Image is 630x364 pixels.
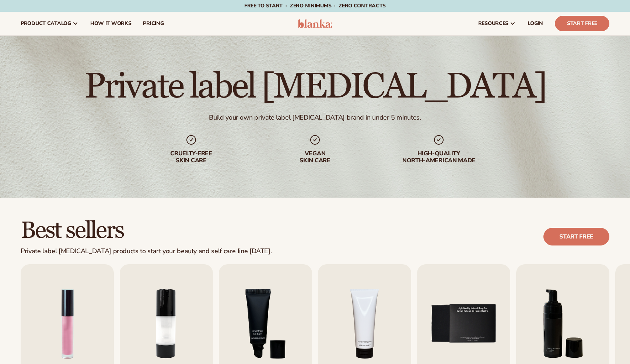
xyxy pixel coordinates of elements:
[90,21,132,26] span: How It Works
[21,21,71,26] span: product catalog
[137,12,169,35] a: pricing
[472,12,522,35] a: resources
[15,12,84,35] a: product catalog
[522,12,549,35] a: LOGIN
[478,21,508,26] span: resources
[268,150,362,164] div: Vegan skin care
[528,21,543,26] span: LOGIN
[144,150,238,164] div: Cruelty-free skin care
[392,150,486,164] div: High-quality North-american made
[543,228,609,245] a: Start free
[21,247,272,255] div: Private label [MEDICAL_DATA] products to start your beauty and self care line [DATE].
[143,21,164,26] span: pricing
[84,69,546,105] h1: Private label [MEDICAL_DATA]
[209,113,421,122] div: Build your own private label [MEDICAL_DATA] brand in under 5 minutes.
[21,218,272,243] h2: Best sellers
[244,2,386,9] span: Free to start · ZERO minimums · ZERO contracts
[298,19,333,28] img: logo
[84,12,137,35] a: How It Works
[555,16,609,31] a: Start Free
